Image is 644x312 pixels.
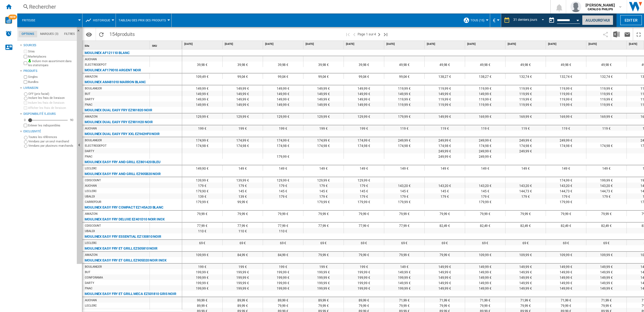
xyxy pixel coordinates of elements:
div: 174,99 € [303,137,344,143]
div: 199,99 € [586,177,626,183]
div: BUT [85,91,91,97]
div: MOULINEX EASY FRY AND GRILL EZ801420 BLEU [85,159,161,165]
div: [DATE] [385,41,424,48]
span: Historique [93,19,110,22]
input: Vendues par plusieurs marchands [24,145,27,148]
button: € [493,14,498,27]
span: produits [117,31,135,37]
div: 149 € [586,165,626,171]
button: Editer [620,15,642,25]
div: 249,99 € [505,137,546,143]
div: AMAZON [85,74,97,79]
div: 145 € [425,188,465,193]
div: 174,99 € [546,177,586,183]
div: Produits [23,69,75,73]
div: 119,99 € [425,96,465,102]
span: Friteuse [22,19,35,22]
div: 119,99 € [546,91,586,96]
div: 144,73 € [505,188,546,193]
div: BOULANGER [85,138,102,143]
md-tab-item: Marques (3) [37,31,61,37]
div: 149,99 € [303,85,344,91]
div: 149 € [384,165,424,171]
input: Inclure les frais de livraison [24,101,27,105]
div: 149,99 € [303,96,344,102]
div: Tableau des prix des produits [119,14,169,27]
div: 199 € [344,125,384,131]
div: 119,99 € [586,91,626,96]
div: 99,04 € [223,73,263,79]
div: 174,98 € [182,143,222,148]
div: Rechercher [29,3,536,11]
div: 143,20 € [465,183,505,188]
input: Inclure mon assortiment dans les statistiques [24,60,27,67]
label: Enlever les indisponibles [28,123,75,128]
div: 199 € [223,125,263,131]
div: 39,98 € [223,62,263,67]
label: Vendues par plusieurs marchands [28,144,75,148]
div: Historique [85,14,113,27]
div: MOULINEX AM481010 MARRON BLANC [85,79,146,85]
div: Friteuse [20,14,79,27]
div: 149,99 € [425,91,465,96]
label: Marketplaces [28,55,75,59]
div: AUCHAN [85,57,96,62]
div: FNAC [85,102,92,108]
div: 119,99 € [505,102,546,107]
div: 149,99 € [465,91,505,96]
div: 179 € [425,193,465,199]
div: 149,99 € [182,102,222,107]
span: [DATE] [265,42,302,46]
button: TOUS (15) [470,14,487,27]
div: 119,99 € [546,85,586,91]
button: Aujourd'hui [582,15,613,25]
div: 149 € [465,165,505,171]
div: 49,98 € [425,62,465,67]
div: [DATE] [264,41,303,48]
div: 129,99 € [303,113,344,119]
div: Sort None [84,41,150,49]
div: 174,99 € [182,137,222,143]
button: Dernière page [382,28,389,41]
div: TOUS (15) [463,14,487,27]
div: 174,98 € [425,143,465,148]
input: Singles [24,75,27,79]
b: CATALOG PHILIPS [588,8,613,11]
div: 249,99 € [425,148,465,153]
input: Inclure les frais de livraison [24,97,27,100]
div: 139 € [182,193,222,199]
div: 138,27 € [425,73,465,79]
div: 119,99 € [425,85,465,91]
div: MOULINEX AF121110 BLANC [85,50,130,56]
button: Télécharger au format Excel [611,28,622,41]
div: 119,99 € [505,91,546,96]
md-slider: Disponibilité [28,118,68,123]
div: 49,98 € [384,62,424,67]
div: 249,99 € [425,153,465,159]
div: 149,99 € [425,113,465,119]
button: Masquer [77,27,82,264]
div: [DATE] [547,41,586,48]
div: AUCHAN [85,126,96,131]
input: Vendues par un seul marchand [24,140,27,144]
div: 144,73 € [546,188,586,193]
div: ELECTRODEPOT [85,143,107,149]
div: MOULINEX DUAL EASY FRY XXL EZ942HF0 NOIR [85,131,160,137]
div: 99,04 € [344,73,384,79]
div: 144,73 € [586,188,626,193]
div: 129,99 € [303,177,344,183]
div: 39,98 € [344,62,384,67]
md-tab-item: Options [19,31,37,37]
button: Historique [93,14,113,27]
div: 179,99 € [263,153,303,159]
span: [DATE] [346,42,383,46]
div: 179 € [344,183,384,188]
div: 249,99 € [546,137,586,143]
div: 149,99 € [263,96,303,102]
div: Ce rapport est basé sur une date antérieure à celle d'aujourd'hui. [546,14,581,27]
div: 119,99 € [384,102,424,107]
span: Tableau des prix des produits [119,19,166,22]
div: 143,20 € [505,183,546,188]
div: 119,99 € [546,102,586,107]
div: 169,99 € [546,113,586,119]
